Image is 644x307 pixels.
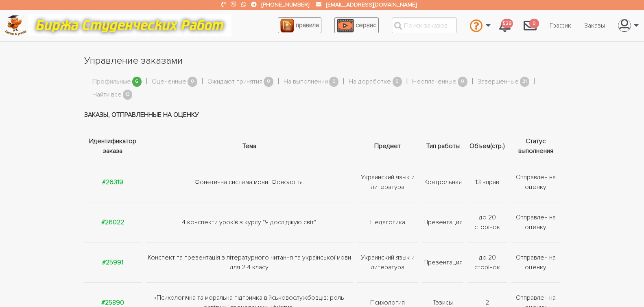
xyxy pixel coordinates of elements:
[4,15,27,36] img: logo-c4363faeb99b52c628a42810ed6dfb4293a56d4e4775eb116515dfe7f33672af.png
[92,77,131,87] a: Профильные
[355,202,420,243] td: Педагогика
[349,77,391,87] a: На доработке
[356,21,376,29] span: сервис
[355,243,420,283] td: Украинский язык и литература
[188,77,197,87] span: 0
[296,21,319,29] span: правила
[280,19,294,32] img: agreement_icon-feca34a61ba7f3d1581b08bc946b2ec1ccb426f67415f344566775c155b7f62c.png
[337,19,354,32] img: play_icon-49f7f135c9dc9a03216cfdbccbe1e3994649169d890fb554cedf0eac35a01ba8.png
[420,202,465,243] td: Презентация
[264,77,273,87] span: 0
[412,77,456,87] a: Неоплаченные
[493,15,517,36] a: 529
[509,243,560,283] td: Отправлен на оценку
[326,1,417,8] a: [EMAIL_ADDRESS][DOMAIN_NAME]
[101,218,124,226] a: #26022
[84,54,560,68] h1: Управление заказами
[101,298,124,307] a: #25890
[420,130,465,162] th: Тип работы
[509,130,560,162] th: Статус выполнения
[501,19,513,29] span: 529
[465,130,509,162] th: Объем(стр.)
[144,243,355,283] td: Конспект та презентація з літературного читання та української мови для 2-4 класу
[102,258,123,266] a: #25991
[355,130,420,162] th: Предмет
[144,202,355,243] td: 4 конспекти уроків з курсу "Я досліджую світ"
[152,77,186,87] a: Оцененные
[465,243,509,283] td: до 20 сторінок
[262,1,309,8] a: [PHONE_NUMBER]
[529,19,539,29] span: 0
[420,243,465,283] td: Презентация
[92,90,122,100] a: Найти все
[465,202,509,243] td: до 20 сторінок
[207,77,262,87] a: Ожидают принятия
[329,77,339,87] span: 0
[355,162,420,202] td: Украинский язык и литература
[84,100,560,130] td: Заказы, отправленные на оценку
[543,18,578,33] a: График
[509,162,560,202] td: Отправлен на оценку
[578,18,611,33] a: Заказы
[509,202,560,243] td: Отправлен на оценку
[420,162,465,202] td: Контрольная
[334,17,379,33] a: сервис
[393,77,402,87] span: 0
[458,77,467,87] span: 0
[392,17,457,33] input: Поиск заказов
[28,14,231,36] img: motto-12e01f5a76059d5f6a28199ef077b1f78e012cfde436ab5cf1d4517935686d32.gif
[123,90,133,100] span: 13
[517,15,543,36] a: 0
[278,17,321,33] a: правила
[144,162,355,202] td: Фонетична система мови. Фонологія.
[520,77,530,87] span: 21
[284,77,328,87] a: На выполнении
[84,130,144,162] th: Идентификатор заказа
[132,77,142,87] span: 6
[465,162,509,202] td: 13 вправ
[144,130,355,162] th: Тема
[102,178,123,186] a: #26319
[478,77,519,87] a: Завершенные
